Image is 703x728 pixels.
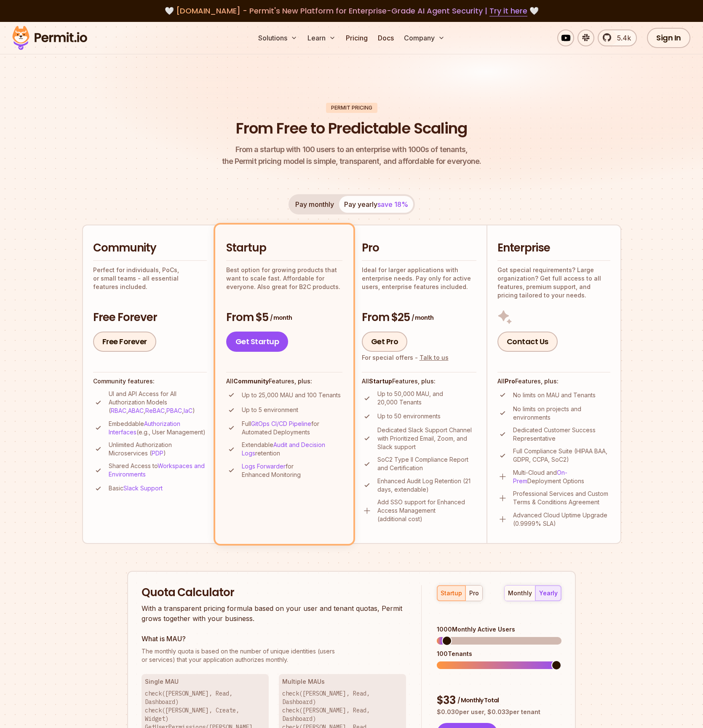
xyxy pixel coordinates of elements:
h2: Startup [226,241,342,256]
a: On-Prem [513,469,567,484]
h3: From $5 [226,310,342,325]
a: Talk to us [420,354,449,361]
p: UI and API Access for All Authorization Models ( , , , , ) [109,390,207,415]
button: Learn [304,29,339,46]
p: or services) that your application authorizes monthly. [142,647,406,664]
div: For special offers - [362,353,449,362]
p: $ 0.030 per user, $ 0.033 per tenant [437,708,561,716]
a: Free Forever [93,332,156,352]
h3: Single MAU [145,677,265,686]
a: Slack Support [123,484,163,492]
h2: Enterprise [497,241,610,256]
a: PBAC [166,407,182,414]
p: Up to 25,000 MAU and 100 Tenants [242,391,341,399]
p: Dedicated Slack Support Channel with Prioritized Email, Zoom, and Slack support [377,426,476,451]
h2: Community [93,241,207,256]
p: the Permit pricing model is simple, transparent, and affordable for everyone. [222,144,481,167]
p: Advanced Cloud Uptime Upgrade (0.9999% SLA) [513,511,610,528]
h4: All Features, plus: [226,377,342,385]
p: Embeddable (e.g., User Management) [109,420,207,436]
strong: Startup [369,377,392,385]
h3: From $25 [362,310,476,325]
p: Unlimited Authorization Microservices ( ) [109,441,207,458]
p: Got special requirements? Large organization? Get full access to all features, premium support, a... [497,266,610,300]
button: Solutions [255,29,301,46]
h3: What is MAU? [142,634,406,644]
span: 5.4k [612,33,631,43]
p: Full Compliance Suite (HIPAA BAA, GDPR, CCPA, SoC2) [513,447,610,464]
strong: Pro [505,377,515,385]
p: With a transparent pricing formula based on your user and tenant quotas, Permit grows together wi... [142,603,406,624]
a: Get Startup [226,332,289,352]
p: Shared Access to [109,462,207,479]
a: RBAC [111,407,126,414]
p: Professional Services and Custom Terms & Conditions Agreement [513,490,610,506]
a: Contact Us [497,332,558,352]
div: monthly [508,589,532,597]
p: No limits on MAU and Tenants [513,391,596,399]
p: for Enhanced Monitoring [242,462,342,479]
span: The monthly quota is based on the number of unique identities (users [142,647,406,656]
a: Logs Forwarder [242,463,286,470]
p: SoC2 Type II Compliance Report and Certification [377,455,476,472]
div: 100 Tenants [437,650,561,658]
div: $ 33 [437,693,561,708]
p: Up to 5 environment [242,406,298,414]
a: Try it here [489,5,527,16]
a: Pricing [342,29,371,46]
img: Permit logo [8,24,91,52]
span: From a startup with 100 users to an enterprise with 1000s of tenants, [222,144,481,155]
a: Sign In [647,28,690,48]
a: ABAC [128,407,144,414]
p: Up to 50 environments [377,412,441,420]
h4: All Features, plus: [497,377,610,385]
span: [DOMAIN_NAME] - Permit's New Platform for Enterprise-Grade AI Agent Security | [176,5,527,16]
p: Ideal for larger applications with enterprise needs. Pay only for active users, enterprise featur... [362,266,476,291]
button: Pay monthly [290,196,339,213]
span: / month [270,313,292,322]
h2: Quota Calculator [142,585,406,600]
a: IaC [184,407,192,414]
strong: Community [233,377,269,385]
h1: From Free to Predictable Scaling [236,118,467,139]
p: Full for Automated Deployments [242,420,342,436]
p: Up to 50,000 MAU, and 20,000 Tenants [377,390,476,407]
a: ReBAC [145,407,165,414]
p: Best option for growing products that want to scale fast. Affordable for everyone. Also great for... [226,266,342,291]
div: pro [469,589,479,597]
button: Company [401,29,448,46]
p: Extendable retention [242,441,342,458]
a: Docs [374,29,397,46]
h4: All Features, plus: [362,377,476,385]
p: Perfect for individuals, PoCs, or small teams - all essential features included. [93,266,207,291]
a: 5.4k [598,29,637,46]
a: Get Pro [362,332,408,352]
p: No limits on projects and environments [513,405,610,422]
h2: Pro [362,241,476,256]
div: 🤍 🤍 [20,5,683,17]
a: PDP [152,450,163,457]
p: Enhanced Audit Log Retention (21 days, extendable) [377,477,476,494]
p: Basic [109,484,163,492]
p: Multi-Cloud and Deployment Options [513,468,610,485]
a: GitOps CI/CD Pipeline [251,420,311,427]
span: / month [412,313,433,322]
h4: Community features: [93,377,207,385]
p: Dedicated Customer Success Representative [513,426,610,443]
div: Permit Pricing [326,103,377,113]
div: 1000 Monthly Active Users [437,625,561,634]
p: Add SSO support for Enhanced Access Management (additional cost) [377,498,476,523]
h3: Free Forever [93,310,207,325]
a: Authorization Interfaces [109,420,180,436]
a: Audit and Decision Logs [242,441,325,457]
span: / Monthly Total [457,696,499,704]
h3: Multiple MAUs [282,677,403,686]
